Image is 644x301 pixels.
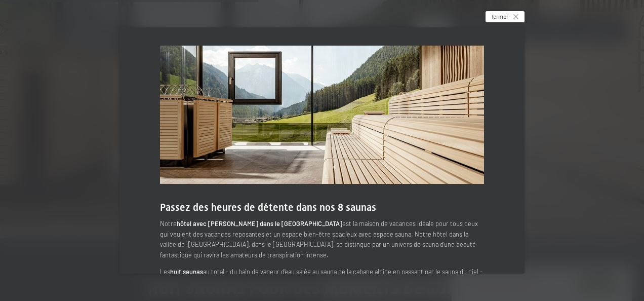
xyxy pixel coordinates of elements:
[492,12,508,21] span: fermer
[160,46,484,184] img: Wellnesshotels - Sauna - Entspannung - Ahrntal
[160,218,484,260] p: Notre est la maison de vacances idéale pour tous ceux qui veulent des vacances reposantes et un e...
[177,219,342,228] strong: hôtel avec [PERSON_NAME] dans le [GEOGRAPHIC_DATA]
[160,201,376,213] span: Passez des heures de détente dans nos 8 saunas
[170,268,203,276] strong: huit saunas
